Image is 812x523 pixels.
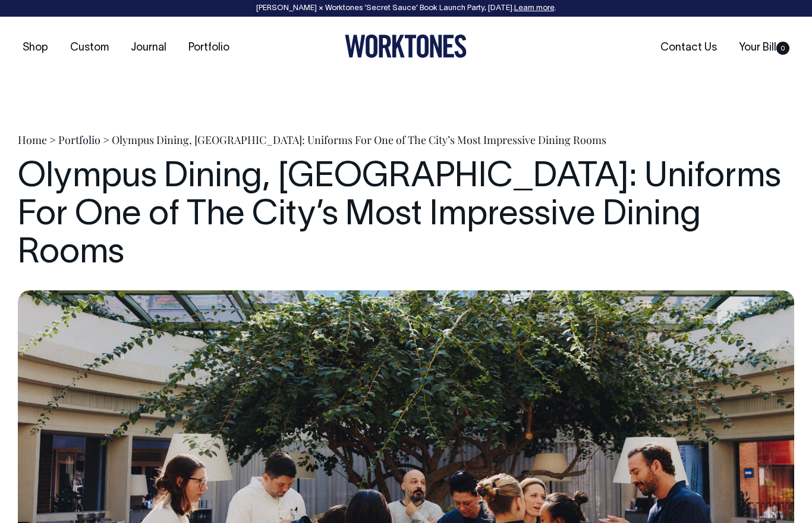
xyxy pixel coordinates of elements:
a: Contact Us [656,38,722,58]
span: Olympus Dining, [GEOGRAPHIC_DATA]: Uniforms For One of The City’s Most Impressive Dining Rooms [112,133,606,147]
span: > [103,133,109,147]
div: [PERSON_NAME] × Worktones ‘Secret Sauce’ Book Launch Party, [DATE]. . [12,4,800,12]
a: Portfolio [184,38,234,58]
a: Learn more [514,5,555,12]
a: Your Bill0 [734,38,794,58]
span: > [49,133,56,147]
a: Custom [65,38,114,58]
h1: Olympus Dining, [GEOGRAPHIC_DATA]: Uniforms For One of The City’s Most Impressive Dining Rooms [18,159,794,273]
a: Portfolio [58,133,100,147]
a: Journal [126,38,171,58]
a: Home [18,133,47,147]
span: 0 [776,42,789,55]
a: Shop [18,38,53,58]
